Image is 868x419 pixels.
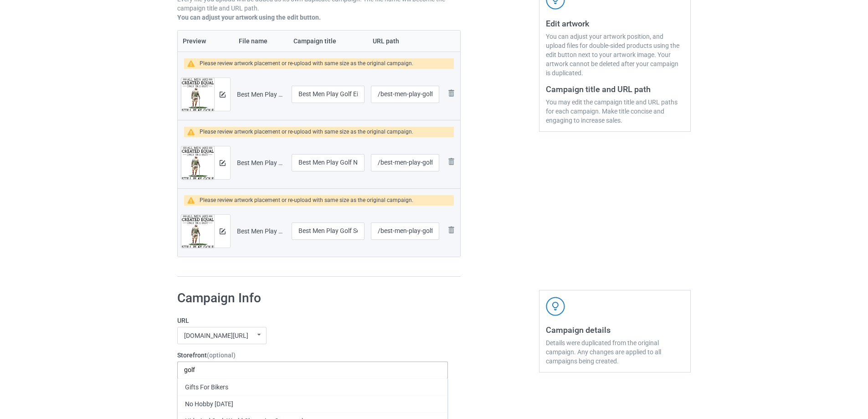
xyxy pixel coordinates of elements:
img: svg+xml;base64,PD94bWwgdmVyc2lvbj0iMS4wIiBlbmNvZGluZz0iVVRGLTgiPz4KPHN2ZyB3aWR0aD0iMTRweCIgaGVpZ2... [220,92,226,98]
img: warning [187,60,200,67]
img: warning [187,129,200,135]
span: (optional) [207,352,236,359]
img: svg+xml;base64,PD94bWwgdmVyc2lvbj0iMS4wIiBlbmNvZGluZz0iVVRGLTgiPz4KPHN2ZyB3aWR0aD0iMjhweCIgaGVpZ2... [446,224,457,235]
th: Preview [178,31,234,52]
th: Campaign title [288,31,368,52]
div: You may edit the campaign title and URL paths for each campaign. Make title concise and engaging ... [546,98,684,125]
div: Best Men Play Golf Seventies.png [237,227,285,236]
img: svg+xml;base64,PD94bWwgdmVyc2lvbj0iMS4wIiBlbmNvZGluZz0iVVRGLTgiPz4KPHN2ZyB3aWR0aD0iMTRweCIgaGVpZ2... [220,160,226,166]
div: Please review artwork placement or re-upload with same size as the original campaign. [200,195,413,206]
div: [DOMAIN_NAME][URL] [184,332,248,339]
div: No Hobby [DATE] [178,395,447,412]
img: svg+xml;base64,PD94bWwgdmVyc2lvbj0iMS4wIiBlbmNvZGluZz0iVVRGLTgiPz4KPHN2ZyB3aWR0aD0iNDJweCIgaGVpZ2... [546,297,565,316]
label: Storefront [177,351,448,360]
label: URL [177,316,448,325]
div: Details were duplicated from the original campaign. Any changes are applied to all campaigns bein... [546,338,684,366]
div: Gifts For Bikers [178,378,447,395]
h3: Campaign details [546,325,684,335]
h1: Campaign Info [177,290,448,306]
h3: Edit artwork [546,18,684,29]
img: original.png [181,78,214,117]
div: Best Men Play Golf Nineties.png [237,158,285,167]
img: svg+xml;base64,PD94bWwgdmVyc2lvbj0iMS4wIiBlbmNvZGluZz0iVVRGLTgiPz4KPHN2ZyB3aWR0aD0iMjhweCIgaGVpZ2... [446,88,457,98]
div: Please review artwork placement or re-upload with same size as the original campaign. [200,58,413,69]
img: warning [187,197,200,204]
div: Best Men Play Golf Eighties.png [237,90,285,99]
img: original.png [181,215,214,254]
img: svg+xml;base64,PD94bWwgdmVyc2lvbj0iMS4wIiBlbmNvZGluZz0iVVRGLTgiPz4KPHN2ZyB3aWR0aD0iMTRweCIgaGVpZ2... [220,228,226,234]
th: URL path [368,31,442,52]
div: Please review artwork placement or re-upload with same size as the original campaign. [200,127,413,137]
b: You can adjust your artwork using the edit button. [177,14,321,21]
th: File name [234,31,288,52]
div: You can adjust your artwork position, and upload files for double-sided products using the edit b... [546,32,684,78]
img: svg+xml;base64,PD94bWwgdmVyc2lvbj0iMS4wIiBlbmNvZGluZz0iVVRGLTgiPz4KPHN2ZyB3aWR0aD0iMjhweCIgaGVpZ2... [446,156,457,167]
img: original.png [181,146,214,186]
h3: Campaign title and URL path [546,84,684,94]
